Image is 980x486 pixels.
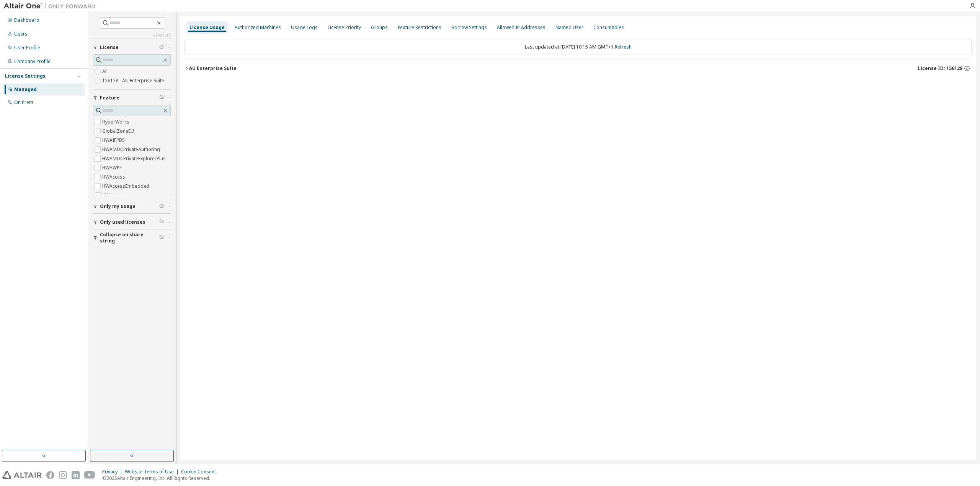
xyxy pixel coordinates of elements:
[84,471,95,479] img: youtube.svg
[14,17,39,23] div: Dashboard
[189,65,237,72] div: AU Enterprise Suite
[102,475,220,481] p: © 2025 Altair Engineering, Inc. All Rights Reserved.
[371,24,388,31] div: Groups
[102,117,131,127] label: HyperWorks
[593,24,624,31] div: Consumables
[2,471,42,479] img: altair_logo.svg
[100,203,136,210] span: Only my usage
[14,31,28,37] div: Users
[125,469,181,475] div: Website Terms of Use
[918,65,962,72] span: License ID: 156128
[14,99,33,106] div: On Prem
[159,235,164,241] span: Clear filter
[615,44,632,50] a: Refresh
[100,219,145,225] span: Only used licenses
[93,214,171,231] button: Only used licenses
[328,24,361,31] div: License Priority
[93,89,171,106] button: Feature
[93,229,171,246] button: Collapse on share string
[181,469,220,475] div: Cookie Consent
[5,73,46,79] div: License Settings
[100,44,119,50] span: License
[555,24,583,31] div: Named User
[102,172,127,182] label: HWAccess
[159,203,164,210] span: Clear filter
[189,24,225,31] div: License Usage
[102,136,126,145] label: HWAIFPBS
[102,67,109,76] label: All
[4,2,100,10] img: Altair One
[497,24,546,31] div: Allowed IP Addresses
[14,59,51,65] div: Company Profile
[59,471,67,479] img: instagram.svg
[451,24,487,31] div: Borrow Settings
[235,24,281,31] div: Authorized Machines
[102,76,166,85] label: 156128 - AU Enterprise Suite
[159,44,164,50] span: Clear filter
[159,95,164,101] span: Clear filter
[93,198,171,215] button: Only my usage
[102,127,136,136] label: GlobalZoneEU
[185,60,972,77] button: AU Enterprise SuiteLicense ID: 156128
[102,191,128,200] label: HWActivate
[291,24,318,31] div: Usage Logs
[14,86,37,93] div: Managed
[159,219,164,225] span: Clear filter
[14,45,40,51] div: User Profile
[72,471,80,479] img: linkedin.svg
[100,232,159,244] span: Collapse on share string
[46,471,54,479] img: facebook.svg
[93,39,171,56] button: License
[93,33,171,39] a: Clear all
[100,95,119,101] span: Feature
[398,24,441,31] div: Feature Restrictions
[102,145,162,154] label: HWAMDCPrivateAuthoring
[102,163,123,172] label: HWAWPF
[102,182,151,191] label: HWAccessEmbedded
[102,469,125,475] div: Privacy
[185,39,972,55] div: Last updated at: [DATE] 10:15 AM GMT+1
[102,154,167,163] label: HWAMDCPrivateExplorerPlus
